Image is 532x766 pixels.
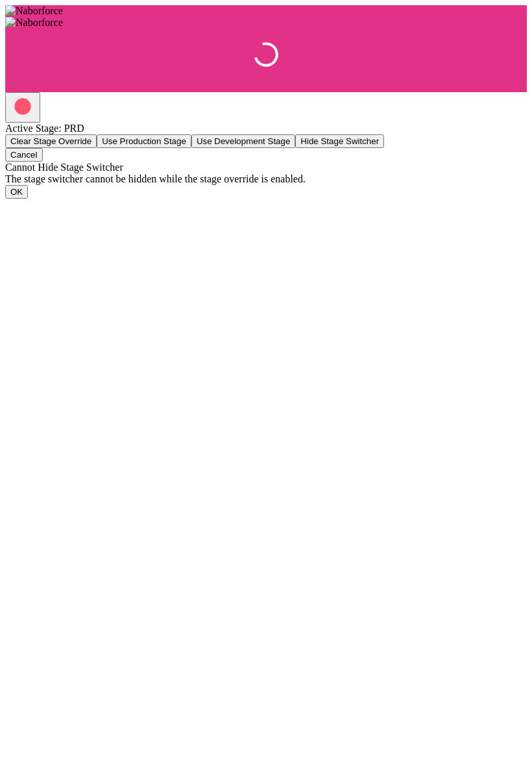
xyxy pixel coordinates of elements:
button: Cancel [5,148,43,162]
img: Naborforce [5,5,63,17]
button: OK [5,185,28,199]
button: Use Production Stage [97,134,191,148]
img: Naborforce [5,17,63,29]
div: Active Stage: PRD [5,123,527,134]
div: Cannot Hide Stage Switcher [5,162,527,173]
button: Hide Stage Switcher [295,134,384,148]
button: Use Development Stage [191,134,295,148]
button: Clear Stage Override [5,134,97,148]
div: The stage switcher cannot be hidden while the stage override is enabled. [5,173,527,185]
